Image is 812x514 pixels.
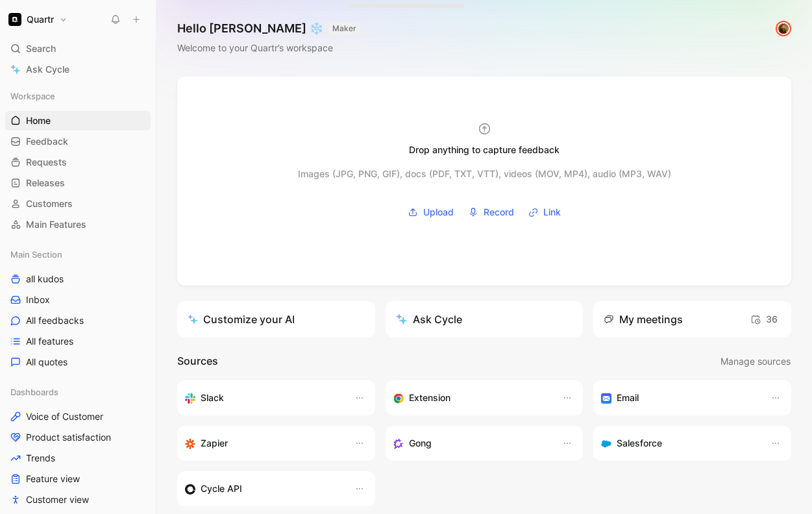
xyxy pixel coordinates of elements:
a: Product satisfaction [5,428,151,447]
button: View actions [132,335,145,348]
div: Customize your AI [188,312,295,327]
div: My meetings [604,312,683,327]
span: Feature view [26,472,80,485]
button: Record [463,202,519,222]
h3: Salesforce [617,435,662,451]
h1: Hello [PERSON_NAME] ❄️ [177,21,360,36]
button: View actions [132,273,145,286]
div: Forward emails to your feedback inbox [601,390,757,406]
span: Requests [26,156,67,169]
h2: Sources [177,353,218,370]
span: All quotes [26,356,68,369]
h3: Cycle API [201,481,242,496]
h1: Quartr [27,14,54,25]
button: View actions [132,472,145,485]
button: Link [524,202,565,222]
div: Capture feedback from thousands of sources with Zapier (survey results, recordings, sheets, etc). [185,435,341,451]
div: Capture feedback from your incoming calls [393,435,550,451]
div: Sync your customers, send feedback and get updates in Slack [185,390,341,406]
span: Ask Cycle [26,62,69,77]
div: DashboardsVoice of CustomerProduct satisfactionTrendsFeature viewCustomer view [5,382,151,509]
button: 36 [747,309,781,330]
span: Search [26,41,56,56]
span: All features [26,335,73,348]
a: Ask Cycle [5,60,151,79]
div: Dashboards [5,382,151,402]
span: Dashboards [10,385,58,398]
a: Customers [5,194,151,214]
span: 36 [750,312,778,327]
a: Trends [5,448,151,468]
div: Capture feedback from anywhere on the web [393,390,550,406]
h3: Gong [409,435,432,451]
div: Search [5,39,151,58]
img: Quartr [8,13,21,26]
div: Drop anything here to capture feedback [356,1,417,6]
img: avatar [777,22,790,35]
div: Main Section [5,245,151,264]
span: Home [26,114,51,127]
a: Home [5,111,151,130]
button: Ask Cycle [386,301,584,337]
button: MAKER [328,22,360,35]
span: Inbox [26,293,50,306]
span: Link [543,204,561,220]
a: all kudos [5,269,151,289]
h3: Email [617,390,639,406]
div: Main Sectionall kudosInboxAll feedbacksAll featuresAll quotes [5,245,151,372]
a: Feature view [5,469,151,489]
span: All feedbacks [26,314,84,327]
a: All features [5,332,151,351]
span: Trends [26,452,55,465]
div: Ask Cycle [396,312,462,327]
h3: Zapier [201,435,228,451]
button: Manage sources [720,353,791,370]
span: Voice of Customer [26,410,103,423]
a: Voice of Customer [5,407,151,426]
button: View actions [132,493,145,506]
a: All feedbacks [5,311,151,330]
div: Workspace [5,86,151,106]
button: Upload [403,202,458,222]
a: Customer view [5,490,151,509]
div: Images (JPG, PNG, GIF), docs (PDF, TXT, VTT), videos (MOV, MP4), audio (MP3, WAV) [298,166,671,182]
button: View actions [132,452,145,465]
a: Releases [5,173,151,193]
a: Feedback [5,132,151,151]
span: Upload [423,204,454,220]
span: Product satisfaction [26,431,111,444]
span: Releases [26,177,65,190]
a: Customize your AI [177,301,375,337]
span: Main Section [10,248,62,261]
button: View actions [132,314,145,327]
span: Customer view [26,493,89,506]
span: Main Features [26,218,86,231]
span: Workspace [10,90,55,103]
button: QuartrQuartr [5,10,71,29]
button: View actions [132,293,145,306]
button: View actions [132,356,145,369]
span: Feedback [26,135,68,148]
h3: Slack [201,390,224,406]
a: All quotes [5,352,151,372]
a: Inbox [5,290,151,310]
div: Drop anything to capture feedback [409,142,560,158]
div: Welcome to your Quartr’s workspace [177,40,360,56]
span: Manage sources [720,354,791,369]
button: View actions [132,431,145,444]
div: Sync customers & send feedback from custom sources. Get inspired by our favorite use case [185,481,341,496]
span: Record [484,204,514,220]
a: Requests [5,153,151,172]
h3: Extension [409,390,450,406]
button: View actions [132,410,145,423]
div: Docs, images, videos, audio files, links & more [356,6,417,11]
a: Main Features [5,215,151,234]
span: all kudos [26,273,64,286]
span: Customers [26,197,73,210]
